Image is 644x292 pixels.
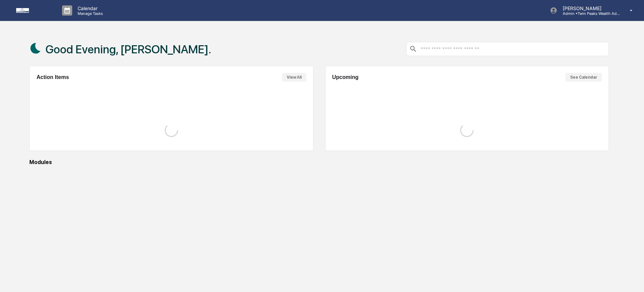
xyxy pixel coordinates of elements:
[282,73,306,82] button: View All
[72,11,106,16] p: Manage Tasks
[557,11,620,16] p: Admin • Twin Peaks Wealth Advisors
[72,5,106,11] p: Calendar
[46,43,211,56] h1: Good Evening, [PERSON_NAME].
[29,159,609,165] div: Modules
[565,73,602,82] button: See Calendar
[557,5,620,11] p: [PERSON_NAME]
[36,74,69,80] h2: Action Items
[332,74,359,80] h2: Upcoming
[16,8,49,13] img: logo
